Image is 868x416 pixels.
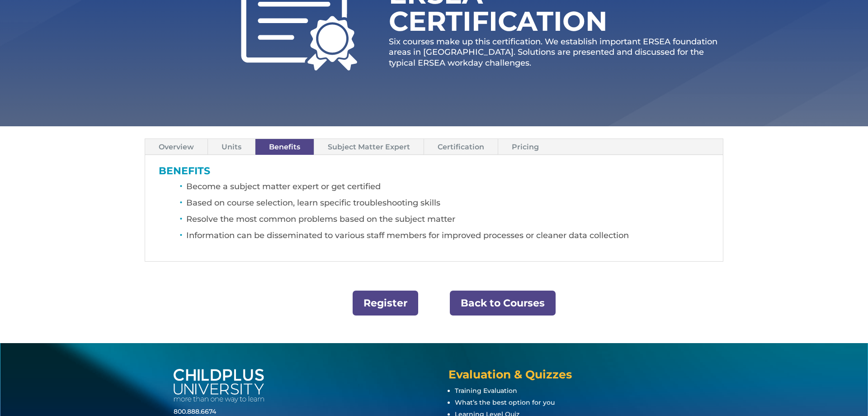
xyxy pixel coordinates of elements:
li: Based on course selection, learn specific troubleshooting skills [186,197,709,213]
a: 800.888.6674 [174,407,216,416]
a: Register [353,291,418,316]
a: Units [208,139,255,155]
li: Information can be disseminated to various staff members for improved processes or cleaner data c... [186,230,709,246]
a: Pricing [498,139,552,155]
li: Become a subject matter expert or get certified [186,181,709,197]
a: Certification [424,139,498,155]
img: white-cpu-wordmark [174,369,264,403]
h4: Evaluation & Quizzes [448,369,694,385]
p: Six courses make up this certification. We establish important ERSEA foundation areas in [GEOGRAP... [389,37,723,68]
a: Training Evaluation [455,387,517,395]
a: What’s the best option for you [455,398,555,406]
h3: BENEFITS [159,166,709,181]
a: Benefits [255,139,314,155]
a: Subject Matter Expert [314,139,424,155]
a: Back to Courses [450,291,556,316]
li: Resolve the most common problems based on the subject matter [186,213,709,230]
a: Overview [145,139,208,155]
